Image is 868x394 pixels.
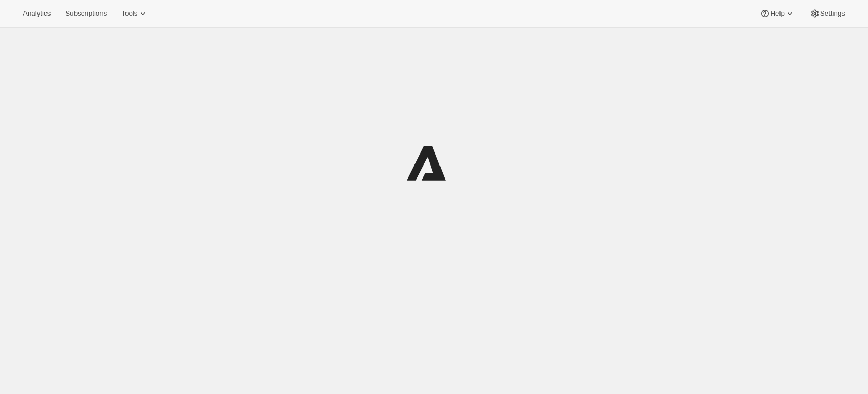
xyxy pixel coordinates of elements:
span: Help [770,9,784,18]
span: Tools [121,9,137,18]
span: Subscriptions [65,9,107,18]
span: Settings [820,9,845,18]
button: Analytics [17,6,57,21]
button: Tools [115,6,154,21]
button: Settings [803,6,851,21]
span: Analytics [23,9,51,18]
button: Subscriptions [59,6,113,21]
button: Help [753,6,801,21]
